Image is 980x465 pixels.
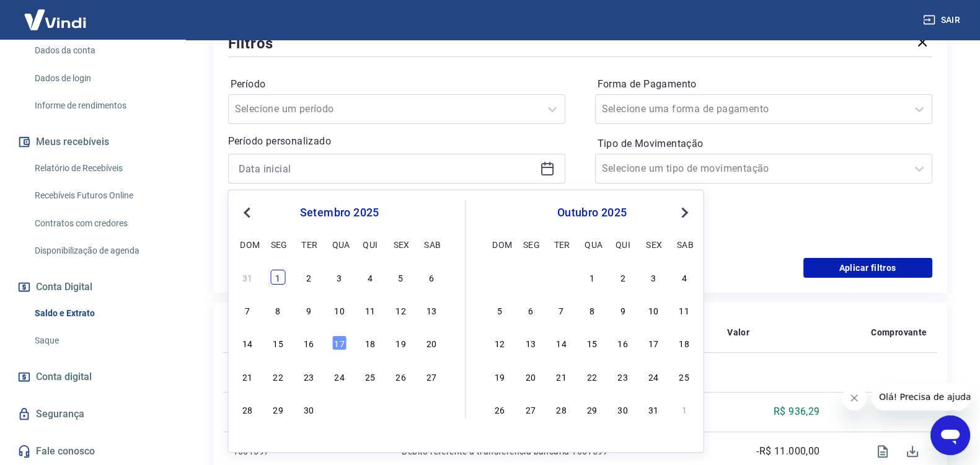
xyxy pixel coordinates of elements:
[646,369,661,384] div: Choose sexta-feira, 24 de outubro de 2025
[301,303,316,317] div: Choose terça-feira, 9 de setembro de 2025
[523,402,538,417] div: Choose segunda-feira, 27 de outubro de 2025
[424,335,439,350] div: Choose sábado, 20 de setembro de 2025
[616,303,630,317] div: Choose quinta-feira, 9 de outubro de 2025
[646,303,661,317] div: Choose sexta-feira, 10 de outubro de 2025
[239,159,535,178] input: Data inicial
[30,238,170,263] a: Disponibilização de agenda
[271,335,286,350] div: Choose segunda-feira, 15 de setembro de 2025
[363,270,377,285] div: Choose quinta-feira, 4 de setembro de 2025
[492,335,507,350] div: Choose domingo, 12 de outubro de 2025
[240,237,255,252] div: dom
[585,369,599,384] div: Choose quarta-feira, 22 de outubro de 2025
[842,386,867,410] iframe: Fechar mensagem
[363,335,377,350] div: Choose quinta-feira, 18 de setembro de 2025
[239,205,441,220] div: setembro 2025
[492,270,507,285] div: Choose domingo, 28 de setembro de 2025
[240,270,255,285] div: Choose domingo, 31 de agosto de 2025
[774,404,820,419] p: R$ 936,29
[585,270,599,285] div: Choose quarta-feira, 1 de outubro de 2025
[585,402,599,417] div: Choose quarta-feira, 29 de outubro de 2025
[36,368,92,386] span: Conta digital
[240,335,255,350] div: Choose domingo, 14 de setembro de 2025
[332,270,347,285] div: Choose quarta-feira, 3 de setembro de 2025
[228,33,274,53] h5: Filtros
[677,303,692,317] div: Choose sábado, 11 de outubro de 2025
[554,303,569,317] div: Choose terça-feira, 7 de outubro de 2025
[271,369,286,384] div: Choose segunda-feira, 22 de setembro de 2025
[616,335,630,350] div: Choose quinta-feira, 16 de outubro de 2025
[585,237,599,252] div: qua
[30,66,170,91] a: Dados de login
[394,335,408,350] div: Choose sexta-feira, 19 de setembro de 2025
[363,369,377,384] div: Choose quinta-feira, 25 de setembro de 2025
[920,9,965,32] button: Sair
[646,270,661,285] div: Choose sexta-feira, 3 de outubro de 2025
[231,77,563,92] label: Período
[523,237,538,252] div: seg
[424,270,439,285] div: Choose sábado, 6 de setembro de 2025
[15,438,170,465] a: Fale conosco
[240,369,255,384] div: Choose domingo, 21 de setembro de 2025
[301,369,316,384] div: Choose terça-feira, 23 de setembro de 2025
[930,415,970,455] iframe: Botão para abrir a janela de mensagens
[7,9,104,19] span: Olá! Precisa de ajuda?
[523,303,538,317] div: Choose segunda-feira, 6 de outubro de 2025
[394,303,408,317] div: Choose sexta-feira, 12 de setembro de 2025
[424,402,439,417] div: Choose sábado, 4 de outubro de 2025
[30,301,170,326] a: Saldo e Extrato
[30,183,170,208] a: Recebíveis Futuros Online
[394,369,408,384] div: Choose sexta-feira, 26 de setembro de 2025
[598,77,930,92] label: Forma de Pagamento
[332,369,347,384] div: Choose quarta-feira, 24 de setembro de 2025
[363,402,377,417] div: Choose quinta-feira, 2 de outubro de 2025
[271,237,286,252] div: seg
[492,402,507,417] div: Choose domingo, 26 de outubro de 2025
[30,38,170,63] a: Dados da conta
[394,270,408,285] div: Choose sexta-feira, 5 de setembro de 2025
[491,268,694,418] div: month 2025-10
[301,270,316,285] div: Choose terça-feira, 2 de setembro de 2025
[394,237,408,252] div: sex
[30,93,170,118] a: Informe de rendimentos
[491,205,694,220] div: outubro 2025
[646,237,661,252] div: sex
[271,270,286,285] div: Choose segunda-feira, 1 de setembro de 2025
[677,369,692,384] div: Choose sábado, 25 de outubro de 2025
[240,402,255,417] div: Choose domingo, 28 de setembro de 2025
[523,369,538,384] div: Choose segunda-feira, 20 de outubro de 2025
[228,134,565,149] p: Período personalizado
[15,128,170,156] button: Meus recebíveis
[332,237,347,252] div: qua
[554,237,569,252] div: ter
[240,205,255,220] button: Previous Month
[271,402,286,417] div: Choose segunda-feira, 29 de setembro de 2025
[616,402,630,417] div: Choose quinta-feira, 30 de outubro de 2025
[301,237,316,252] div: ter
[15,273,170,301] button: Conta Digital
[15,1,95,38] img: Vindi
[554,270,569,285] div: Choose terça-feira, 30 de setembro de 2025
[30,328,170,353] a: Saque
[15,363,170,391] a: Conta digital
[646,335,661,350] div: Choose sexta-feira, 17 de outubro de 2025
[523,335,538,350] div: Choose segunda-feira, 13 de outubro de 2025
[332,335,347,350] div: Choose quarta-feira, 17 de setembro de 2025
[15,401,170,428] a: Segurança
[363,303,377,317] div: Choose quinta-feira, 11 de setembro de 2025
[677,237,692,252] div: sab
[301,335,316,350] div: Choose terça-feira, 16 de setembro de 2025
[239,268,441,418] div: month 2025-09
[30,156,170,181] a: Relatório de Recebíveis
[598,136,930,151] label: Tipo de Movimentação
[677,402,692,417] div: Choose sábado, 1 de novembro de 2025
[646,402,661,417] div: Choose sexta-feira, 31 de outubro de 2025
[756,444,819,459] p: -R$ 11.000,00
[492,303,507,317] div: Choose domingo, 5 de outubro de 2025
[616,270,630,285] div: Choose quinta-feira, 2 de outubro de 2025
[363,237,377,252] div: qui
[424,369,439,384] div: Choose sábado, 27 de setembro de 2025
[616,237,630,252] div: qui
[271,303,286,317] div: Choose segunda-feira, 8 de setembro de 2025
[616,369,630,384] div: Choose quinta-feira, 23 de outubro de 2025
[872,383,970,410] iframe: Mensagem da empresa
